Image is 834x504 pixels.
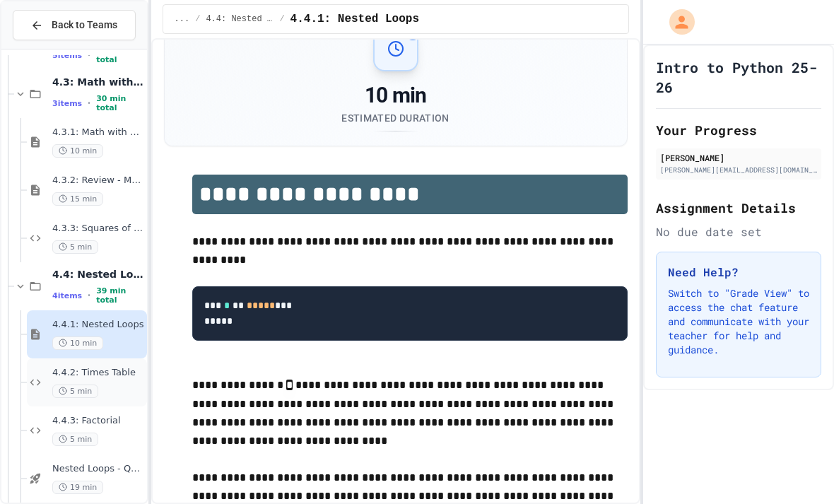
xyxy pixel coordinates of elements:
span: 4.3.2: Review - Math with Loops [52,175,144,187]
span: 39 min total [96,286,143,305]
h3: Need Help? [668,264,809,281]
div: 10 min [341,83,449,108]
span: / [195,13,200,25]
span: 19 min [52,481,103,494]
span: 3 items [52,99,82,108]
span: ... [175,13,190,25]
div: My Account [654,6,698,38]
p: Switch to "Grade View" to access the chat feature and communicate with your teacher for help and ... [668,286,809,357]
h2: Assignment Details [656,198,821,218]
span: 4.3.1: Math with Loops [52,127,144,139]
span: Nested Loops - Quiz [52,463,144,475]
span: 30 min total [96,94,143,112]
span: Back to Teams [52,18,117,33]
span: 4.4.3: Factorial [52,415,144,427]
span: 4.3: Math with Loops [52,76,144,88]
h1: Intro to Python 25-26 [656,57,821,97]
span: 4.4.1: Nested Loops [52,319,144,331]
span: 5 min [52,240,98,254]
span: • [88,49,90,61]
div: [PERSON_NAME] [660,151,817,164]
button: Back to Teams [13,10,136,40]
div: [PERSON_NAME][EMAIL_ADDRESS][DOMAIN_NAME] [660,165,817,175]
span: 4.4.2: Times Table [52,367,144,379]
span: 5 items [52,51,82,60]
span: 4.4.1: Nested Loops [290,11,419,28]
h2: Your Progress [656,120,821,140]
span: • [88,98,90,109]
span: 4.3.3: Squares of Numbers [52,223,144,235]
span: 4.4: Nested Loops [52,268,144,281]
span: • [88,290,90,301]
span: 5 min [52,433,98,446]
span: 5 min [52,385,98,398]
span: / [279,13,284,25]
span: 4.4: Nested Loops [206,13,274,25]
span: 10 min [52,144,103,158]
span: 10 min [52,336,103,350]
span: 15 min [52,192,103,206]
div: Estimated Duration [341,111,449,125]
span: 4 items [52,291,82,300]
span: 35 min total [96,46,143,64]
div: No due date set [656,223,821,240]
